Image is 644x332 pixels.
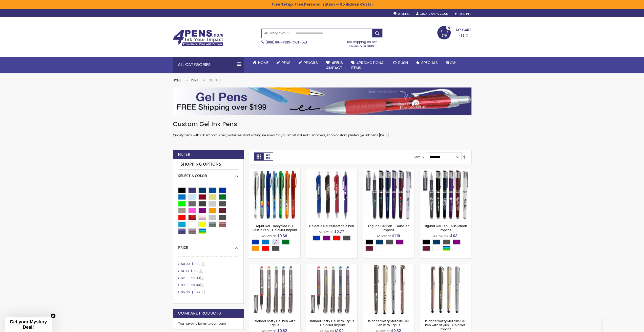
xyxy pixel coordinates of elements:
[262,239,269,245] div: Blue Light
[249,169,300,220] img: Aqua Gel - Recycled PET Plastic Pen - ColorJet Imprint
[323,235,330,240] div: Purple
[322,57,347,74] a: 4Pens4impact
[313,235,320,240] div: Blue
[181,290,190,294] span: $5.00
[10,319,47,330] span: Get your Mystery Deal!
[306,264,357,268] a: Islander Softy Gel with Stylus - ColorJet Imprint
[449,233,458,238] span: $1.03
[249,264,300,268] a: Islander Softy Gel Pen with Stylus
[420,169,471,220] img: Laguna Gel Pen - Silk Screen Imprint
[201,290,205,294] span: 2
[377,234,391,238] span: As low as
[266,40,307,45] span: - Call Now!
[424,224,467,232] a: Laguna Gel Pen - Silk Screen Imprint
[173,78,181,82] a: Home
[442,57,460,68] a: Blog
[273,57,295,68] a: Pens
[5,317,52,332] div: Get your Mystery Deal!Close teaser
[420,169,471,173] a: Laguna Gel Pen - Silk Screen Imprint
[363,169,414,220] img: Laguna Gel Pen - ColorJet Imprint
[180,283,206,287] a: $3.00-$3.992
[181,276,190,280] span: $2.00
[340,38,383,48] div: Free shipping on pen orders over $199
[306,169,357,220] img: Galactic Gel Retractable Pen
[393,12,410,16] a: Wishlist
[282,60,290,65] span: Pens
[192,290,200,294] span: $5.99
[252,239,259,245] div: Blue
[363,264,414,268] a: Islander Softy Metallic Gel Pen with Stylus
[201,262,205,265] span: 20
[437,26,471,39] a: 0.00 0
[398,60,408,65] span: Rush
[180,276,206,280] a: $2.00-$2.994
[422,239,471,252] div: Select A Color
[365,246,373,251] div: Dark Red
[51,313,56,318] button: Close teaser
[448,26,450,31] span: 0
[333,235,340,240] div: Red
[306,169,357,173] a: Galactic Gel Retractable Pen
[425,319,466,331] a: Islander Softy Metallic Gel Pen with Stylus - ColorJet Imprint
[252,224,298,232] a: Aqua Gel - Recycled PET Plastic Pen - ColorJet Imprint
[363,169,414,173] a: Laguna Gel Pen - ColorJet Imprint
[178,159,238,170] strong: Shopping Options
[178,170,238,178] div: Select A Color
[252,246,259,251] div: Orange
[173,120,471,128] h1: Custom Gel Ink Pens
[376,239,383,245] div: Navy Blue
[191,269,198,273] span: $1.99
[347,57,389,74] a: 4PROMOTIONALITEMS
[266,40,290,45] a: (888) 88-4PENS
[376,246,383,251] div: White
[416,12,449,16] a: Create an Account
[309,319,354,327] a: Islander Softy Gel with Stylus - ColorJet Imprint
[173,30,223,46] img: 4Pens Custom Pens and Promotional Products
[264,31,289,35] span: All Categories
[200,283,204,287] span: 2
[282,239,289,245] div: Green
[249,57,273,68] a: Home
[368,319,409,327] a: Islander Softy Metallic Gel Pen with Stylus
[181,283,190,287] span: $3.00
[295,57,322,68] a: Pencils
[249,264,300,315] img: Islander Softy Gel Pen with Stylus
[432,239,440,245] div: Navy Blue
[209,78,222,82] strong: Gel Pens
[420,264,471,268] a: Islander Softy Metallic Gel Pen with Stylus - ColorJet Imprint
[334,229,344,234] span: $0.77
[422,239,430,245] div: Black
[306,264,357,315] img: Islander Softy Gel with Stylus - ColorJet Imprint
[262,234,277,238] span: As low as
[412,57,442,68] a: Specials
[178,152,190,157] strong: Filter
[365,239,414,252] div: Select A Color
[180,262,207,266] a: $0.00-$0.9920
[191,276,200,280] span: $2.99
[326,60,343,70] span: 4Pens 4impact
[433,234,448,238] span: As low as
[252,239,300,252] div: Select A Color
[173,120,471,138] div: Quality pens with silk smooth, vivid, water resistant writing ink ideal for your most valued cust...
[396,239,403,245] div: Purple
[254,319,296,327] a: Islander Softy Gel Pen with Stylus
[421,60,438,65] span: Specials
[602,318,644,332] iframe: Google Customer Reviews
[272,246,279,251] div: Smoke
[319,230,334,234] span: As low as
[420,264,471,315] img: Islander Softy Metallic Gel Pen with Stylus - ColorJet Imprint
[309,224,354,228] a: Galactic Gel Retractable Pen
[454,12,471,16] div: Sign In
[446,60,456,65] span: Blog
[199,269,203,273] span: 27
[191,283,200,287] span: $3.99
[459,32,468,39] span: 0.00
[313,235,353,242] div: Select A Color
[453,239,460,245] div: Purple
[414,155,424,159] label: Sort By
[254,152,263,161] strong: Grid
[181,269,189,273] span: $1.00
[192,262,200,266] span: $0.99
[258,60,268,65] span: Home
[422,246,430,251] div: Dark Red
